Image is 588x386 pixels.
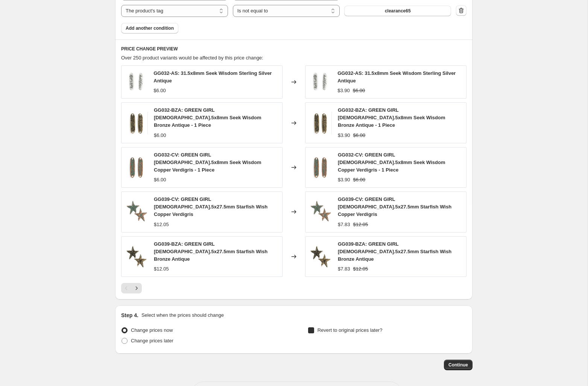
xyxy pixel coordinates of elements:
[338,241,451,262] span: GG039-BZA: GREEN GIRL [DEMOGRAPHIC_DATA].5x27.5mm Starfish Wish Bronze Antique
[309,156,332,179] img: 351068_80x.jpg
[154,241,267,262] span: GG039-BZA: GREEN GIRL [DEMOGRAPHIC_DATA].5x27.5mm Starfish Wish Bronze Antique
[125,245,148,268] img: 351066_80x.jpg
[125,201,148,223] img: 351065_80x.jpg
[353,221,368,228] strike: $12.05
[309,71,331,93] img: 351057_80x.jpg
[131,283,142,293] button: Next
[125,71,147,93] img: 351057_80x.jpg
[353,265,368,273] strike: $12.05
[141,312,224,319] p: Select when the prices should change
[121,55,263,61] span: Over 250 product variants would be affected by this price change:
[131,327,173,333] span: Change prices now
[318,327,383,333] span: Revert to original prices later?
[337,87,350,94] div: $3.90
[121,46,466,52] h6: PRICE CHANGE PREVIEW
[338,196,451,217] span: GG039-CV: GREEN GIRL [DEMOGRAPHIC_DATA].5x27.5mm Starfish Wish Copper Verdigris
[353,132,366,139] strike: $6.00
[448,362,468,368] span: Continue
[309,245,332,268] img: 351066_80x.jpg
[154,152,261,173] span: GG032-CV: GREEN GIRL [DEMOGRAPHIC_DATA].5x8mm Seek Wisdom Copper Verdigris - 1 Piece
[338,265,350,273] div: $7.83
[154,265,169,273] div: $12.05
[338,221,350,228] div: $7.83
[309,112,332,134] img: 351053_80x.jpg
[153,87,166,94] div: $6.00
[126,25,174,31] span: Add another condition
[338,152,445,173] span: GG032-CV: GREEN GIRL [DEMOGRAPHIC_DATA].5x8mm Seek Wisdom Copper Verdigris - 1 Piece
[154,196,267,217] span: GG039-CV: GREEN GIRL [DEMOGRAPHIC_DATA].5x27.5mm Starfish Wish Copper Verdigris
[337,70,456,84] span: GG032-AS: 31.5x8mm Seek Wisdom Sterling Silver Antique
[125,156,148,179] img: 351068_80x.jpg
[385,8,411,14] span: clearance65
[154,132,166,139] div: $6.00
[338,176,350,184] div: $3.90
[444,360,473,370] button: Continue
[154,176,166,184] div: $6.00
[125,112,148,134] img: 351053_80x.jpg
[121,283,142,293] nav: Pagination
[153,70,272,84] span: GG032-AS: 31.5x8mm Seek Wisdom Sterling Silver Antique
[121,23,178,33] button: Add another condition
[154,107,261,128] span: GG032-BZA: GREEN GIRL [DEMOGRAPHIC_DATA].5x8mm Seek Wisdom Bronze Antique - 1 Piece
[344,6,451,16] button: clearance65
[353,87,365,94] strike: $6.00
[309,201,332,223] img: 351065_80x.jpg
[338,107,445,128] span: GG032-BZA: GREEN GIRL [DEMOGRAPHIC_DATA].5x8mm Seek Wisdom Bronze Antique - 1 Piece
[353,176,366,184] strike: $6.00
[121,312,138,319] h2: Step 4.
[154,221,169,228] div: $12.05
[338,132,350,139] div: $3.90
[131,338,173,343] span: Change prices later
